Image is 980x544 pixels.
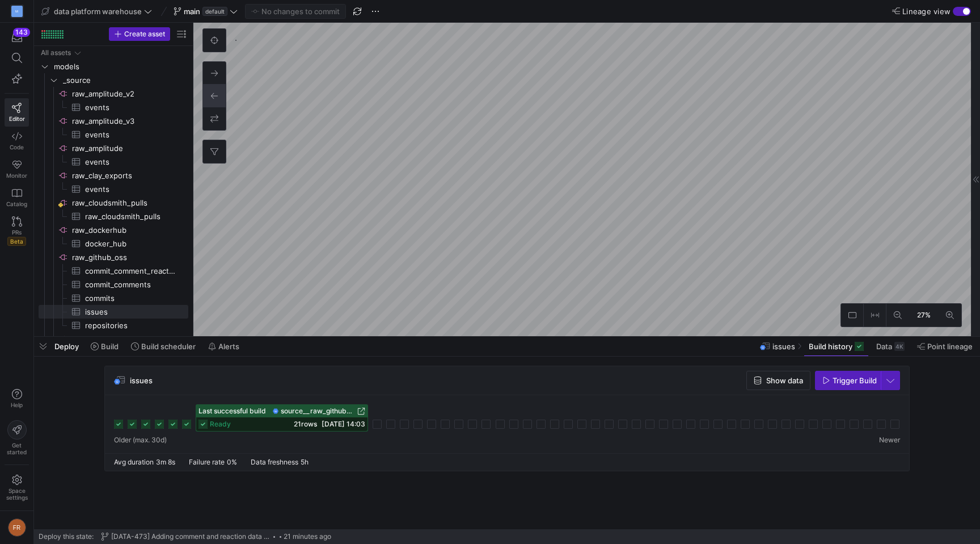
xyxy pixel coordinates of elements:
span: Help [10,401,24,408]
span: raw_amplitude​​​​​​​​ [72,142,187,155]
div: Press SPACE to select this row. [39,46,188,60]
span: [DATA-473] Adding comment and reaction data to GitHub OSS summary agg table (#103) [111,533,271,541]
span: events​​​​​​​​​ [85,128,175,141]
a: raw_dockerhub​​​​​​​​ [39,223,188,237]
a: raw_amplitude_v3​​​​​​​​ [39,114,188,128]
a: docker_hub​​​​​​​​​ [39,237,188,250]
button: data platform warehouse [39,4,155,19]
span: Avg duration [114,458,154,466]
span: Beta [7,237,26,246]
span: Create asset [124,30,165,38]
div: FR [8,518,26,537]
span: 27% [915,309,933,321]
div: 143 [13,28,30,37]
button: 27% [909,304,939,327]
a: Spacesettings [5,470,29,506]
span: issues [772,342,795,351]
button: Data4K [871,337,910,356]
div: Press SPACE to select this row. [39,155,188,169]
span: default [202,7,227,16]
div: Press SPACE to select this row. [39,196,188,210]
button: Trigger Build [815,371,881,390]
span: Build [101,342,119,351]
span: commits​​​​​​​​​ [85,292,175,305]
div: Press SPACE to select this row. [39,87,188,101]
span: main [184,7,200,16]
span: Alerts [218,342,239,351]
a: source__raw_github_oss__issues [273,407,365,415]
span: raw_dockerhub​​​​​​​​ [72,224,187,237]
span: events​​​​​​​​​ [85,183,175,196]
div: Press SPACE to select this row. [39,264,188,278]
span: Trigger Build [833,376,877,385]
a: raw_github_oss​​​​​​​​ [39,250,188,264]
div: M [11,6,23,17]
button: Build history [804,337,869,356]
span: events​​​​​​​​​ [85,101,175,114]
span: issues [130,376,153,385]
div: All assets [41,49,71,57]
span: raw_cloudsmith_pulls​​​​​​​​​ [85,210,175,223]
span: raw_amplitude_v2​​​​​​​​ [72,87,187,101]
button: Create asset [109,27,170,41]
a: commit_comments​​​​​​​​​ [39,278,188,291]
span: Catalog [6,200,27,207]
span: models [54,60,187,73]
span: Show data [766,376,803,385]
span: Build history [809,342,852,351]
a: Code [5,127,29,155]
span: events​​​​​​​​​ [85,156,175,169]
span: commit_comment_reactions​​​​​​​​​ [85,265,175,278]
span: raw_amplitude_v3​​​​​​​​ [72,115,187,128]
span: Older (max. 30d) [114,436,167,444]
div: Press SPACE to select this row. [39,169,188,182]
a: Editor [5,98,29,127]
div: Press SPACE to select this row. [39,114,188,128]
span: Data freshness [251,458,298,466]
span: Editor [9,115,25,122]
div: Press SPACE to select this row. [39,237,188,250]
span: ready [210,420,231,428]
a: repositories​​​​​​​​​ [39,319,188,332]
span: Deploy [54,342,79,351]
button: maindefault [171,4,240,19]
div: Press SPACE to select this row. [39,182,188,196]
div: Press SPACE to select this row. [39,332,188,346]
a: raw_hubspot​​​​​​​​ [39,332,188,346]
div: 4K [894,342,905,351]
a: events​​​​​​​​​ [39,101,188,114]
div: Press SPACE to select this row. [39,101,188,114]
span: Last successful build [198,407,266,415]
a: commits​​​​​​​​​ [39,291,188,305]
div: Press SPACE to select this row. [39,291,188,305]
button: Getstarted [5,416,29,460]
div: Press SPACE to select this row. [39,250,188,264]
a: raw_amplitude​​​​​​​​ [39,141,188,155]
span: Point lineage [927,342,973,351]
span: 21 rows [294,420,317,428]
button: [DATA-473] Adding comment and reaction data to GitHub OSS summary agg table (#103)21 minutes ago [98,530,334,543]
span: Newer [879,436,900,444]
span: 3m 8s [156,458,175,466]
button: Last successful buildsource__raw_github_oss__issuesready21rows[DATE] 14:03 [196,404,368,432]
span: commit_comments​​​​​​​​​ [85,278,175,291]
div: Press SPACE to select this row. [39,210,188,223]
span: raw_clay_exports​​​​​​​​ [72,169,187,182]
div: Press SPACE to select this row. [39,305,188,319]
button: Point lineage [912,337,978,356]
button: Build [86,337,124,356]
button: Alerts [203,337,244,356]
button: Help [5,384,29,413]
span: 21 minutes ago [284,533,331,541]
a: Monitor [5,155,29,183]
span: source__raw_github_oss__issues [281,407,355,415]
a: events​​​​​​​​​ [39,155,188,169]
span: _source [63,74,187,87]
span: Build scheduler [141,342,196,351]
span: Data [876,342,892,351]
a: issues​​​​​​​​​ [39,305,188,319]
a: raw_amplitude_v2​​​​​​​​ [39,87,188,101]
span: Code [10,144,24,150]
div: Press SPACE to select this row. [39,73,188,87]
span: docker_hub​​​​​​​​​ [85,237,175,250]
